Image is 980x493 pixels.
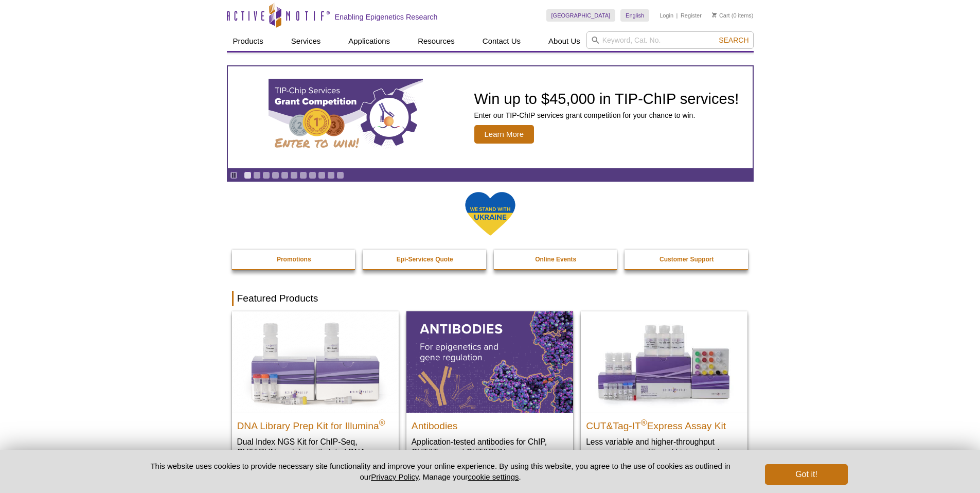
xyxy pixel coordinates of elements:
[237,436,394,468] p: Dual Index NGS Kit for ChIP-Seq, CUT&RUN, and ds methylated DNA assays.
[660,256,714,263] strong: Customer Support
[232,311,399,412] img: DNA Library Prep Kit for Illumina
[546,9,616,22] a: [GEOGRAPHIC_DATA]
[230,171,238,179] a: Toggle autoplay
[285,31,327,51] a: Services
[281,171,289,179] a: Go to slide 5
[676,9,678,22] li: |
[318,171,326,179] a: Go to slide 9
[581,311,747,467] a: CUT&Tag-IT® Express Assay Kit CUT&Tag-IT®Express Assay Kit Less variable and higher-throughput ge...
[412,436,568,457] p: Application-tested antibodies for ChIP, CUT&Tag, and CUT&RUN.
[581,311,747,412] img: CUT&Tag-IT® Express Assay Kit
[277,256,311,263] strong: Promotions
[262,171,270,179] a: Go to slide 3
[237,416,394,431] h2: DNA Library Prep Kit for Illumina
[474,125,534,144] span: Learn More
[586,436,742,457] p: Less variable and higher-throughput genome-wide profiling of histone marks​.
[227,31,270,51] a: Products
[641,418,647,427] sup: ®
[299,171,307,179] a: Go to slide 7
[232,291,749,306] h2: Featured Products
[468,472,519,481] button: cookie settings
[406,311,573,412] img: All Antibodies
[379,418,385,427] sup: ®
[660,12,673,19] a: Login
[232,311,399,478] a: DNA Library Prep Kit for Illumina DNA Library Prep Kit for Illumina® Dual Index NGS Kit for ChIP-...
[363,250,487,269] a: Epi-Services Quote
[397,256,453,263] strong: Epi-Services Quote
[269,79,423,156] img: TIP-ChIP Services Grant Competition
[232,250,357,269] a: Promotions
[371,472,418,481] a: Privacy Policy
[681,12,702,19] a: Register
[712,12,730,19] a: Cart
[765,464,847,485] button: Got it!
[465,191,516,237] img: We Stand With Ukraine
[335,12,438,22] h2: Enabling Epigenetics Research
[474,91,739,107] h2: Win up to $45,000 in TIP-ChIP services!
[412,416,568,431] h2: Antibodies
[336,171,344,179] a: Go to slide 11
[272,171,279,179] a: Go to slide 4
[342,31,396,51] a: Applications
[133,461,749,482] p: This website uses cookies to provide necessary site functionality and improve your online experie...
[494,250,618,269] a: Online Events
[253,171,261,179] a: Go to slide 2
[476,31,527,51] a: Contact Us
[244,171,252,179] a: Go to slide 1
[620,9,649,22] a: English
[309,171,316,179] a: Go to slide 8
[412,31,461,51] a: Resources
[228,66,753,168] a: TIP-ChIP Services Grant Competition Win up to $45,000 in TIP-ChIP services! Enter our TIP-ChIP se...
[716,36,752,45] button: Search
[586,31,754,49] input: Keyword, Cat. No.
[406,311,573,467] a: All Antibodies Antibodies Application-tested antibodies for ChIP, CUT&Tag, and CUT&RUN.
[542,31,586,51] a: About Us
[625,250,749,269] a: Customer Support
[290,171,298,179] a: Go to slide 6
[327,171,335,179] a: Go to slide 10
[474,111,739,120] p: Enter our TIP-ChIP services grant competition for your chance to win.
[228,66,753,168] article: TIP-ChIP Services Grant Competition
[719,36,749,44] span: Search
[535,256,576,263] strong: Online Events
[712,12,717,17] img: Your Cart
[586,416,742,431] h2: CUT&Tag-IT Express Assay Kit
[712,9,754,22] li: (0 items)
